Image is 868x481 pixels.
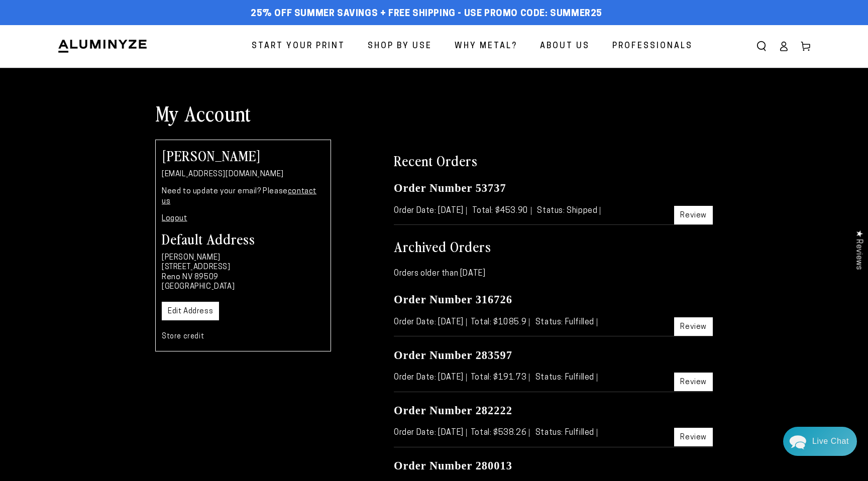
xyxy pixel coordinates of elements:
[394,349,512,362] a: Order Number 283597
[674,317,713,336] a: Review
[535,429,597,437] span: Status: Fulfilled
[750,35,773,57] summary: Search our site
[674,206,713,224] a: Review
[455,39,517,54] span: Why Metal?
[394,374,467,382] span: Order Date: [DATE]
[532,33,597,60] a: About Us
[155,100,713,126] h1: My Account
[162,333,204,340] a: Store credit
[244,33,353,60] a: Start Your Print
[57,39,148,54] img: Aluminyze
[394,293,512,306] a: Order Number 316726
[472,207,531,215] span: Total: $453.90
[674,428,713,446] a: Review
[360,33,440,60] a: Shop By Use
[162,148,324,162] h2: [PERSON_NAME]
[605,33,700,60] a: Professionals
[612,39,693,54] span: Professionals
[471,429,529,437] span: Total: $538.26
[849,222,868,278] div: Click to open Judge.me floating reviews tab
[251,9,602,20] span: 25% off Summer Savings + Free Shipping - Use Promo Code: SUMMER25
[394,237,713,255] h2: Archived Orders
[394,429,467,437] span: Order Date: [DATE]
[394,404,512,417] a: Order Number 282222
[537,207,600,215] span: Status: Shipped
[162,302,219,320] a: Edit Address
[394,267,713,281] p: Orders older than [DATE]
[162,187,324,206] p: Need to update your email? Please
[471,374,529,382] span: Total: $191.73
[540,39,590,54] span: About Us
[394,207,467,215] span: Order Date: [DATE]
[394,151,713,169] h2: Recent Orders
[162,253,324,292] p: [PERSON_NAME] [STREET_ADDRESS] Reno NV 89509 [GEOGRAPHIC_DATA]
[535,374,597,382] span: Status: Fulfilled
[394,318,467,326] span: Order Date: [DATE]
[535,318,597,326] span: Status: Fulfilled
[812,427,849,456] div: Contact Us Directly
[674,373,713,391] a: Review
[447,33,525,60] a: Why Metal?
[471,318,529,326] span: Total: $1085.9
[368,39,432,54] span: Shop By Use
[162,188,316,205] a: contact us
[162,231,324,246] h3: Default Address
[394,182,506,194] a: Order Number 53737
[162,170,324,180] p: [EMAIL_ADDRESS][DOMAIN_NAME]
[783,427,857,456] div: Chat widget toggle
[162,215,187,222] a: Logout
[252,39,345,54] span: Start Your Print
[394,459,512,472] a: Order Number 280013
